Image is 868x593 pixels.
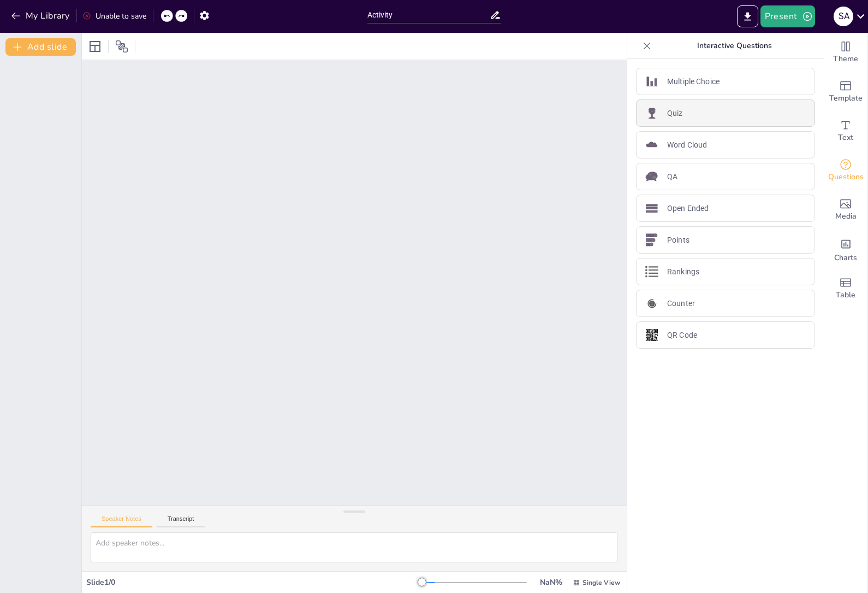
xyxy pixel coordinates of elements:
[645,265,658,278] img: Rankings icon
[645,297,658,310] img: Counter icon
[645,233,658,246] img: Points icon
[8,7,74,25] button: My Library
[667,203,709,214] p: Open Ended
[538,577,564,588] div: NaN %
[667,330,697,341] p: QR Code
[645,170,658,183] img: QA icon
[737,5,758,27] button: Export to PowerPoint
[86,38,104,55] div: Layout
[824,111,867,151] div: Add text boxes
[667,234,689,246] p: Points
[835,210,857,222] span: Media
[667,266,699,278] p: Rankings
[645,202,658,215] img: Open Ended icon
[667,139,707,151] p: Word Cloud
[667,171,677,183] p: QA
[82,11,146,21] div: Unable to save
[5,38,76,56] button: Add slide
[91,515,152,527] button: Speaker Notes
[828,171,864,183] span: Questions
[824,230,867,269] div: Add charts and graphs
[645,138,658,151] img: Word Cloud icon
[824,151,867,190] div: Get real-time input from your audience
[367,7,490,23] input: Insert title
[115,40,128,53] span: Position
[824,72,867,111] div: Add ready made slides
[667,76,720,87] p: Multiple Choice
[829,92,863,104] span: Template
[667,108,683,119] p: Quiz
[582,578,620,587] span: Single View
[834,252,857,264] span: Charts
[824,190,867,230] div: Add images, graphics, shapes or video
[834,7,853,26] div: S A
[834,5,853,27] button: S A
[86,577,422,588] div: Slide 1 / 0
[824,33,867,72] div: Change the overall theme
[645,328,658,342] img: QR Code icon
[656,33,813,59] p: Interactive Questions
[760,5,815,27] button: Present
[157,515,205,527] button: Transcript
[824,269,867,308] div: Add a table
[836,289,855,301] span: Table
[645,75,658,88] img: Multiple Choice icon
[645,107,658,120] img: Quiz icon
[838,132,853,144] span: Text
[667,298,695,309] p: Counter
[833,53,858,65] span: Theme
